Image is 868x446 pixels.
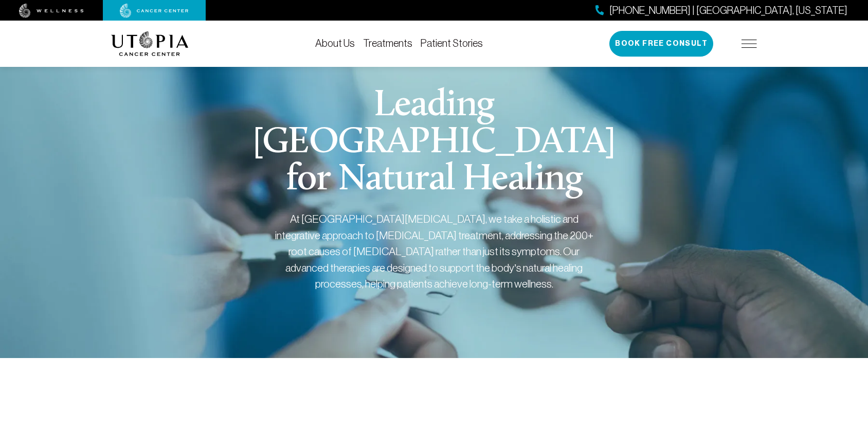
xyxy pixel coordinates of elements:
[421,38,483,49] a: Patient Stories
[275,211,593,292] div: At [GEOGRAPHIC_DATA][MEDICAL_DATA], we take a holistic and integrative approach to [MEDICAL_DATA]...
[595,3,847,18] a: [PHONE_NUMBER] | [GEOGRAPHIC_DATA], [US_STATE]
[742,40,757,48] img: icon-hamburger
[120,4,189,18] img: cancer center
[609,31,713,57] button: Book Free Consult
[111,31,189,56] img: logo
[363,38,412,49] a: Treatments
[19,4,84,18] img: wellness
[315,38,355,49] a: About Us
[609,3,847,18] span: [PHONE_NUMBER] | [GEOGRAPHIC_DATA], [US_STATE]
[238,87,631,199] h1: Leading [GEOGRAPHIC_DATA] for Natural Healing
